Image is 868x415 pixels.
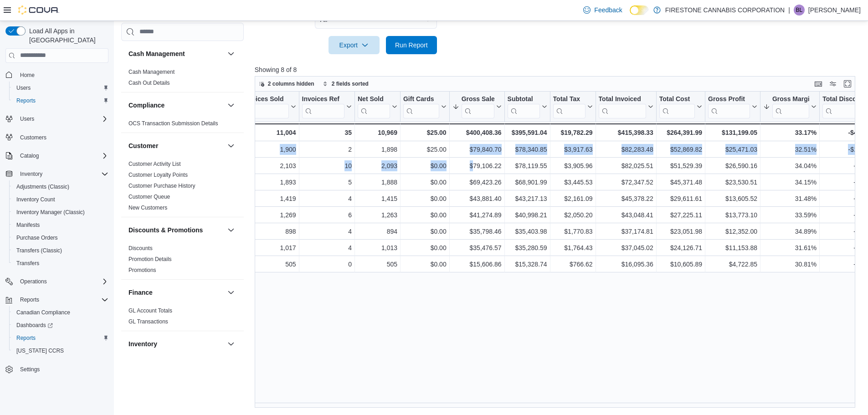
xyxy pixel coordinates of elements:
[553,210,592,220] div: $2,050.20
[9,306,112,319] button: Canadian Compliance
[708,226,757,237] div: $12,352.00
[302,127,351,138] div: 35
[13,232,108,243] span: Purchase Orders
[13,95,39,106] a: Reports
[16,260,39,267] span: Transfers
[121,118,244,133] div: Compliance
[9,180,112,193] button: Adjustments (Classic)
[507,177,547,188] div: $68,901.99
[16,247,62,254] span: Transfers (Classic)
[659,160,702,171] div: $51,529.39
[772,95,809,103] div: Gross Margin
[9,193,112,206] button: Inventory Count
[507,95,539,118] div: Subtotal
[226,140,236,151] button: Customer
[598,95,653,118] button: Total Invoiced
[659,193,702,204] div: $29,611.61
[403,226,447,237] div: $0.00
[659,242,702,253] div: $24,126.71
[386,36,437,54] button: Run Report
[708,210,757,220] div: $13,773.10
[452,259,501,270] div: $15,606.86
[452,242,501,253] div: $35,476.57
[763,226,817,237] div: 34.89%
[20,278,47,285] span: Operations
[13,181,108,192] span: Adjustments (Classic)
[403,144,447,155] div: $25.00
[255,78,318,89] button: 2 columns hidden
[319,78,372,89] button: 2 fields sorted
[708,160,757,171] div: $26,590.16
[13,194,108,205] span: Inventory Count
[358,259,397,270] div: 505
[403,210,447,220] div: $0.00
[20,152,39,159] span: Catalog
[13,232,62,243] a: Purchase Orders
[553,95,585,118] div: Total Tax
[13,245,108,256] span: Transfers (Classic)
[827,78,838,89] button: Display options
[128,204,167,211] span: New Customers
[403,95,439,103] div: Gift Cards
[128,80,170,86] a: Cash Out Details
[13,320,56,331] a: Dashboards
[128,307,172,314] span: GL Account Totals
[13,333,39,343] a: Reports
[16,347,64,354] span: [US_STATE] CCRS
[630,5,649,15] input: Dark Mode
[553,259,592,270] div: $766.62
[121,305,244,331] div: Finance
[452,226,501,237] div: $35,798.46
[302,210,351,220] div: 6
[226,48,236,59] button: Cash Management
[16,364,108,375] span: Settings
[452,127,501,138] div: $400,408.36
[358,210,397,220] div: 1,263
[302,95,344,103] div: Invoices Ref
[226,100,236,111] button: Compliance
[226,338,236,349] button: Inventory
[9,231,112,244] button: Purchase Orders
[772,95,809,118] div: Gross Margin
[2,131,112,144] button: Customers
[242,193,296,204] div: 1,419
[226,225,236,236] button: Discounts & Promotions
[121,67,244,92] div: Cash Management
[302,144,351,155] div: 2
[13,307,108,318] span: Canadian Compliance
[659,177,702,188] div: $45,371.48
[842,78,853,89] button: Enter fullscreen
[452,177,501,188] div: $69,423.26
[13,194,59,205] a: Inventory Count
[128,288,224,297] button: Finance
[16,334,36,342] span: Reports
[598,95,646,103] div: Total Invoiced
[358,177,397,188] div: 1,888
[403,177,447,188] div: $0.00
[763,242,817,253] div: 31.61%
[16,132,50,143] a: Customers
[553,95,592,118] button: Total Tax
[16,276,108,287] span: Operations
[452,193,501,204] div: $43,881.40
[808,5,861,15] p: [PERSON_NAME]
[20,72,35,79] span: Home
[598,144,653,155] div: $82,283.48
[708,127,757,138] div: $131,199.05
[763,95,817,118] button: Gross Margin
[128,172,188,178] a: Customer Loyalty Points
[507,210,547,220] div: $40,998.21
[796,5,803,15] span: BL
[16,221,40,229] span: Manifests
[13,95,108,106] span: Reports
[598,242,653,253] div: $37,045.02
[13,320,108,331] span: Dashboards
[452,210,501,220] div: $41,274.89
[128,318,168,325] a: GL Transactions
[708,242,757,253] div: $11,153.88
[128,194,170,200] a: Customer Queue
[128,69,175,75] a: Cash Management
[553,144,592,155] div: $3,917.63
[9,94,112,107] button: Reports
